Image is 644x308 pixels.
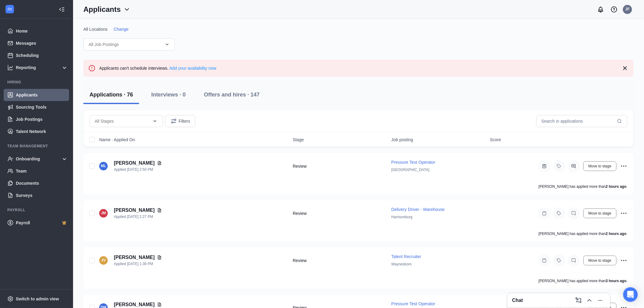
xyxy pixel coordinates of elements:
[16,165,68,177] a: Team
[95,118,150,124] input: All Stages
[570,211,577,216] svg: ChatInactive
[88,65,96,72] svg: Error
[16,113,68,125] a: Job Postings
[16,89,68,101] a: Applicants
[165,115,195,127] button: Filter Filters
[59,6,65,12] svg: Collapse
[7,6,13,12] svg: WorkstreamLogo
[114,160,155,166] h5: [PERSON_NAME]
[606,184,627,189] b: 2 hours ago
[101,163,106,169] div: ML
[89,41,162,48] input: All Job Postings
[293,210,388,216] div: Review
[585,296,594,305] button: ChevronUp
[157,255,162,260] svg: Document
[16,156,63,162] div: Onboarding
[16,49,68,61] a: Scheduling
[597,6,604,13] svg: Notifications
[620,210,628,217] svg: Ellipses
[555,258,563,263] svg: Tag
[16,296,59,302] div: Switch to admin view
[99,137,135,143] span: Name · Applied On
[574,296,583,305] button: ComposeMessage
[16,217,68,229] a: PayrollCrown
[597,297,604,304] svg: Minimize
[16,125,68,138] a: Talent Network
[16,65,68,71] div: Reporting
[512,297,523,304] h3: Chat
[7,296,13,302] svg: Settings
[7,156,13,162] svg: UserCheck
[16,101,68,113] a: Sourcing Tools
[539,278,628,284] p: [PERSON_NAME] has applied more than .
[7,65,13,71] svg: Analysis
[114,207,155,214] h5: [PERSON_NAME]
[541,258,548,263] svg: Note
[391,262,412,266] span: Waynesboro
[391,207,445,212] span: Delivery Driver - Warehouse
[165,42,170,47] svg: ChevronDown
[157,302,162,307] svg: Document
[539,184,628,189] p: [PERSON_NAME] has applied more than .
[123,6,131,13] svg: ChevronDown
[83,4,121,15] h1: Applicants
[391,301,435,306] span: Pressure Test Operator
[621,65,629,72] svg: Cross
[89,91,133,99] div: Applications · 76
[170,66,216,71] a: Add your availability now
[114,254,155,261] h5: [PERSON_NAME]
[391,160,435,165] span: Pressure Test Operator
[293,163,388,169] div: Review
[583,256,617,265] button: Move to stage
[391,254,421,259] span: Talent Recruiter
[114,301,155,308] h5: [PERSON_NAME]
[586,297,593,304] svg: ChevronUp
[157,161,162,166] svg: Document
[101,258,106,263] div: JV
[620,257,628,264] svg: Ellipses
[617,119,622,124] svg: MagnifyingGlass
[623,287,638,302] div: Open Intercom Messenger
[16,25,68,37] a: Home
[570,258,577,263] svg: ChatInactive
[170,117,177,125] svg: Filter
[114,27,128,32] span: Change
[83,27,107,32] span: All Locations
[611,6,618,13] svg: QuestionInfo
[606,232,627,236] b: 2 hours ago
[16,37,68,49] a: Messages
[490,137,501,143] span: Score
[16,177,68,189] a: Documents
[7,208,67,213] div: Payroll
[583,161,617,171] button: Move to stage
[151,91,186,99] div: Interviews · 0
[114,166,162,173] div: Applied [DATE] 2:50 PM
[541,164,548,169] svg: ActiveNote
[625,7,630,12] div: JF
[606,279,627,283] b: 3 hours ago
[114,214,162,220] div: Applied [DATE] 2:27 PM
[555,164,563,169] svg: Tag
[7,144,67,149] div: Team Management
[570,164,577,169] svg: ActiveChat
[541,211,548,216] svg: Note
[391,137,413,143] span: Job posting
[583,208,617,218] button: Move to stage
[575,297,582,304] svg: ComposeMessage
[16,189,68,201] a: Surveys
[391,168,429,172] span: [GEOGRAPHIC_DATA]
[152,119,157,124] svg: ChevronDown
[101,211,106,216] div: JM
[293,257,388,264] div: Review
[293,137,304,143] span: Stage
[99,66,216,71] span: Applicants can't schedule interviews.
[539,231,628,236] p: [PERSON_NAME] has applied more than .
[620,163,628,170] svg: Ellipses
[555,211,563,216] svg: Tag
[204,91,260,99] div: Offers and hires · 147
[114,261,162,267] div: Applied [DATE] 1:38 PM
[536,115,628,127] input: Search in applications
[391,215,412,219] span: Harrisonburg
[157,208,162,213] svg: Document
[7,80,67,85] div: Hiring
